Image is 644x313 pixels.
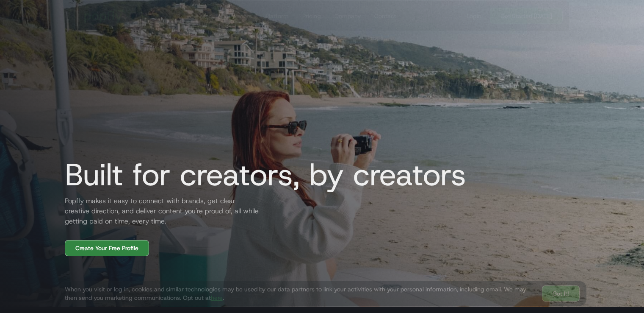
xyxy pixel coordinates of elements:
div: Brands [196,12,215,20]
a: Get Started [DATE] [490,8,563,24]
a: Create Your Free Profile [65,240,149,256]
a: Login [463,12,485,20]
a: Got It! [542,285,580,302]
div: Pricing [302,12,321,20]
a: Contact [370,1,399,31]
div: Login [467,12,481,20]
a: Company [331,1,364,31]
a: Brands [193,1,218,31]
h2: Popfly makes it easy to connect with brands, get clear creative direction, and deliver content yo... [58,196,261,226]
h1: Built for creators, by creators [58,158,466,192]
a: Creators [225,1,255,31]
div: Company [334,12,360,20]
div: When you visit or log in, cookies and similar technologies may be used by our data partners to li... [65,285,535,302]
a: home [78,3,133,29]
div: Creators [228,12,252,20]
div: Contact [374,12,396,20]
a: Platform [262,1,292,31]
a: Pricing [299,1,324,31]
a: here [211,294,223,302]
div: Platform [265,12,288,20]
